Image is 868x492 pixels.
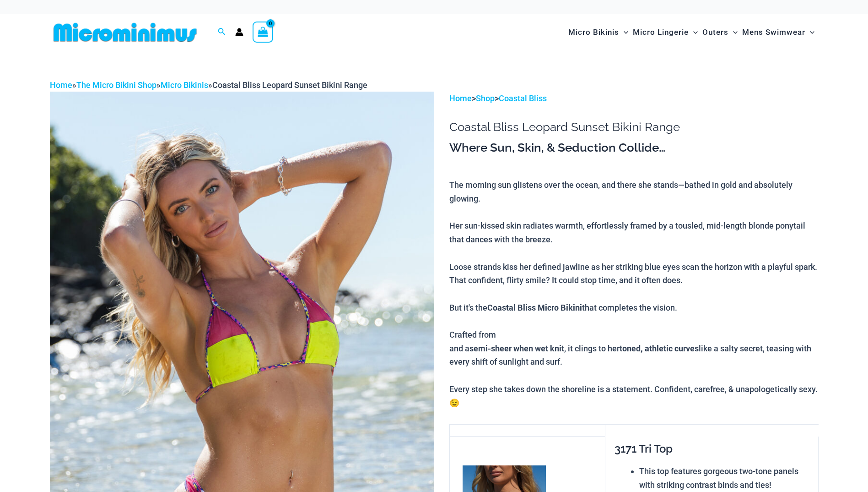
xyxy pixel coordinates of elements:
nav: Site Navigation [565,17,819,48]
span: » » » [50,80,367,90]
a: Search icon link [218,27,226,38]
span: Menu Toggle [805,21,814,44]
a: Coastal Bliss [499,93,547,103]
a: Micro BikinisMenu ToggleMenu Toggle [566,18,631,46]
div: and a , it clings to her like a salty secret, teasing with every shift of sunlight and surf. Ever... [449,342,818,410]
b: semi-sheer when wet knit [469,343,564,354]
a: Micro LingerieMenu ToggleMenu Toggle [631,18,700,46]
p: > > [449,92,818,105]
a: OutersMenu ToggleMenu Toggle [700,18,740,46]
a: Home [50,80,72,90]
a: View Shopping Cart, empty [253,22,274,43]
b: Coastal Bliss Micro Bikini [487,302,582,313]
span: Menu Toggle [619,21,628,44]
a: Micro Bikinis [161,80,208,90]
span: Menu Toggle [728,21,738,44]
span: 3171 Tri Top [615,442,673,455]
a: Shop [476,93,495,103]
span: Micro Lingerie [633,21,689,44]
a: The Micro Bikini Shop [76,80,156,90]
a: Mens SwimwearMenu ToggleMenu Toggle [740,18,817,46]
span: Outers [702,21,728,44]
span: Micro Bikinis [568,21,619,44]
li: This top features gorgeous two-tone panels with striking contrast binds and ties! [639,465,810,492]
p: The morning sun glistens over the ocean, and there she stands—bathed in gold and absolutely glowi... [449,178,818,410]
a: Home [449,93,472,103]
img: MM SHOP LOGO FLAT [50,22,200,43]
span: Mens Swimwear [742,21,805,44]
b: toned, athletic curves [620,343,699,354]
span: Coastal Bliss Leopard Sunset Bikini Range [212,80,367,90]
h1: Coastal Bliss Leopard Sunset Bikini Range [449,120,818,134]
span: Menu Toggle [689,21,698,44]
a: Account icon link [235,28,243,36]
h3: Where Sun, Skin, & Seduction Collide… [449,140,818,156]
